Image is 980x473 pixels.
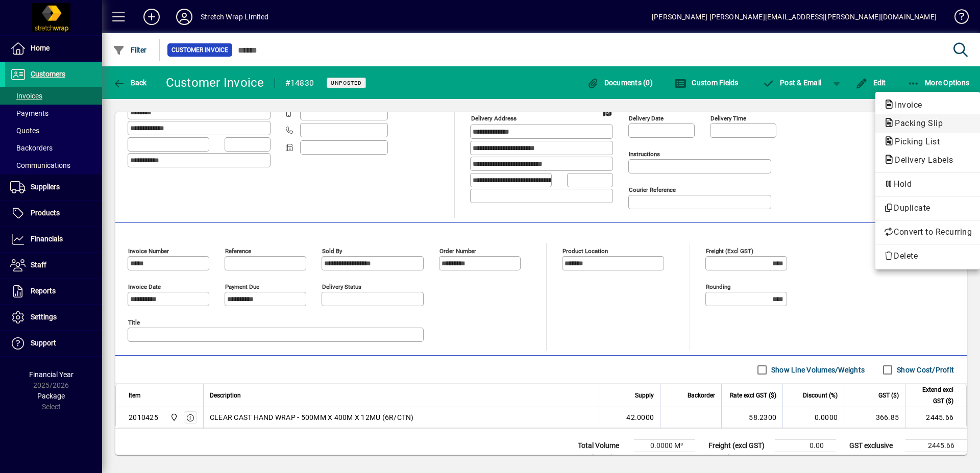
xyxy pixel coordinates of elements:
span: Packing Slip [884,118,948,128]
span: Duplicate [884,202,972,214]
span: Hold [884,178,972,190]
span: Delivery Labels [884,155,959,165]
span: Convert to Recurring [884,226,972,238]
span: Invoice [884,100,927,110]
span: Picking List [884,137,945,146]
span: Delete [884,250,972,262]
